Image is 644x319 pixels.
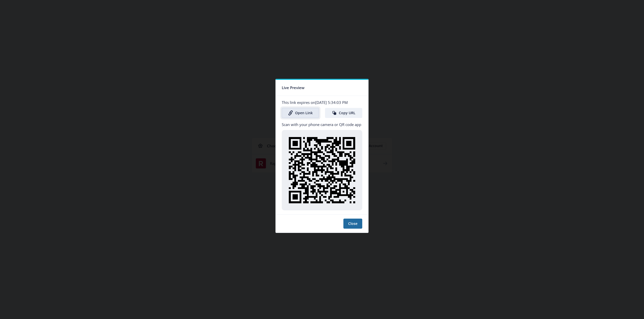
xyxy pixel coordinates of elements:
span: Live Preview [282,84,304,92]
a: Open Link [282,108,319,118]
button: Close [343,219,362,229]
p: This link expires on [282,100,362,105]
p: Scan with your phone camera or QR code app [282,122,362,127]
span: [DATE] 5:34:03 PM [315,100,348,105]
button: Copy URL [325,108,362,118]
